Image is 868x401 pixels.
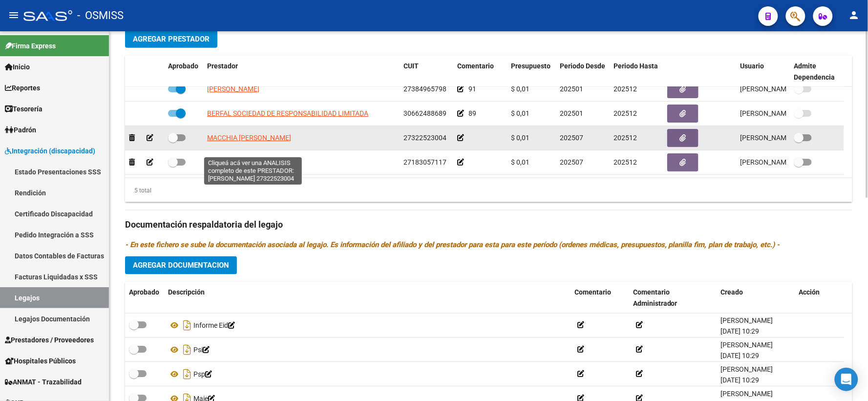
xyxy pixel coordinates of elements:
span: [PERSON_NAME] [721,341,773,349]
datatable-header-cell: Aprobado [164,56,203,88]
span: Aprobado [129,289,159,296]
span: Comentario Administrador [633,289,677,308]
span: Firma Express [5,41,56,51]
span: CUIT [403,62,419,70]
span: 202512 [614,134,637,142]
span: Presupuesto [511,62,550,70]
span: [PERSON_NAME] [207,85,259,93]
span: 202501 [560,109,583,117]
span: [DATE] 10:29 [721,352,760,360]
button: Agregar Documentacion [125,256,237,274]
button: Agregar Prestador [125,30,217,48]
span: 27384965798 [403,85,446,93]
span: 30662488689 [403,109,446,117]
span: $ 0,01 [511,158,529,166]
span: Agregar Documentacion [133,261,229,270]
span: 89 [468,109,476,117]
div: Psp [168,367,567,382]
div: Psi [168,342,567,358]
span: Usuario [741,62,764,70]
datatable-header-cell: Presupuesto [507,56,556,88]
mat-icon: person [848,9,860,21]
span: Padrón [5,125,36,135]
div: 5 total [125,185,151,196]
span: Tesorería [5,104,42,114]
i: Descargar documento [181,318,193,334]
span: BERFAL SOCIEDAD DE RESPONSABILIDAD LIMITADA [207,109,368,117]
span: - OSMISS [77,5,124,26]
datatable-header-cell: CUIT [400,56,453,88]
span: Acción [799,289,820,296]
div: Informe Eid [168,318,567,334]
span: [DATE] 10:29 [721,377,760,384]
span: [PERSON_NAME] [721,317,773,325]
span: Periodo Desde [560,62,605,70]
span: 202507 [560,158,583,166]
span: Comentario [574,289,611,296]
datatable-header-cell: Comentario [453,56,507,88]
span: Descripción [168,289,205,296]
span: TOMKINSON [PERSON_NAME] [207,158,300,166]
span: $ 0,01 [511,85,529,93]
span: $ 0,01 [511,134,529,142]
span: Agregar Prestador [133,35,210,43]
i: Descargar documento [181,367,193,382]
datatable-header-cell: Aprobado [125,282,164,315]
datatable-header-cell: Descripción [164,282,571,315]
span: Integración (discapacidad) [5,146,95,156]
span: [PERSON_NAME] [DATE] [741,134,817,142]
datatable-header-cell: Comentario Administrador [629,282,717,315]
span: Hospitales Públicos [5,356,76,366]
span: Admite Dependencia [794,62,835,81]
span: Periodo Hasta [614,62,658,70]
span: 27183057117 [403,158,446,166]
datatable-header-cell: Periodo Hasta [610,56,663,88]
datatable-header-cell: Creado [717,282,795,315]
datatable-header-cell: Periodo Desde [556,56,610,88]
span: 202512 [614,158,637,166]
span: [PERSON_NAME] [DATE] [741,85,817,93]
span: ANMAT - Trazabilidad [5,377,82,387]
datatable-header-cell: Prestador [203,56,400,88]
datatable-header-cell: Comentario [571,282,629,315]
span: MACCHIA [PERSON_NAME] [207,134,291,142]
i: - En este fichero se sube la documentación asociada al legajo. Es información del afiliado y del ... [125,241,780,250]
span: 27322523004 [403,134,446,142]
span: Prestador [207,62,238,70]
span: Aprobado [168,62,198,70]
span: Inicio [5,62,30,72]
h3: Documentación respaldatoria del legajo [125,218,852,232]
datatable-header-cell: Usuario [737,56,790,88]
span: [PERSON_NAME] [DATE] [741,158,817,166]
span: 202512 [614,85,637,93]
span: 202512 [614,109,637,117]
span: 202507 [560,134,583,142]
span: [PERSON_NAME] [721,390,773,398]
datatable-header-cell: Acción [795,282,844,315]
span: Creado [721,289,743,296]
datatable-header-cell: Admite Dependencia [790,56,844,88]
span: $ 0,01 [511,109,529,117]
span: [PERSON_NAME] [DATE] [741,109,817,117]
span: 202501 [560,85,583,93]
div: Open Intercom Messenger [835,368,858,391]
span: [DATE] 10:29 [721,328,760,336]
span: Prestadores / Proveedores [5,335,94,345]
span: Comentario [457,62,494,70]
mat-icon: menu [8,9,20,21]
span: Reportes [5,83,40,93]
span: 91 [468,85,476,93]
i: Descargar documento [181,342,193,358]
span: [PERSON_NAME] [721,366,773,374]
